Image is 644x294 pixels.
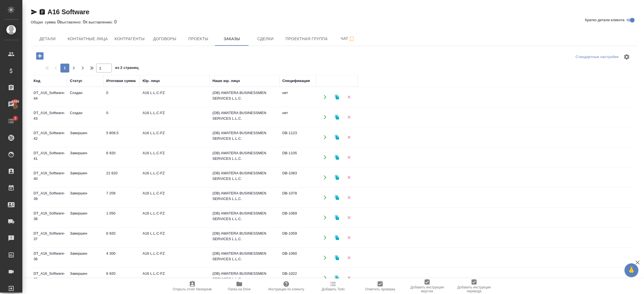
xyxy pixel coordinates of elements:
span: из 2 страниц [115,64,139,73]
button: Клонировать [331,252,343,263]
td: DT_A16_Software-43 [31,107,67,127]
div: Статус [70,78,82,84]
button: Открыть [319,172,331,183]
a: 2 [1,114,21,128]
button: Отметить проверку [357,278,404,294]
td: 5 809,5 [103,127,140,147]
div: split button [574,53,620,61]
span: Папка на Drive [228,287,251,291]
button: Открыть [319,212,331,223]
span: Проектная группа [285,35,328,42]
p: К выставлению: [86,20,114,24]
td: DB-1078 [280,188,316,207]
td: DT_A16_Software-44 [31,87,67,107]
svg: Подписаться [348,35,355,42]
button: Клонировать [331,91,343,103]
button: 2 [69,64,78,73]
span: Договоры [151,35,178,42]
span: Кратко детали клиента [585,17,624,23]
button: Скопировать ссылку для ЯМессенджера [31,9,37,15]
td: A16 L.L.C-FZ [140,87,210,107]
td: Завершен [67,208,103,227]
button: Открыть отчет Newspeak [169,278,216,294]
button: Открыть [319,151,331,163]
td: Завершен [67,148,103,167]
td: (DB) AWATERA BUSINESSMEN SERVICES L.L.C. [210,107,280,127]
td: DT_A16_Software-41 [31,148,67,167]
div: Юр. лицо [143,78,160,84]
button: Клонировать [331,212,343,223]
span: Контактные лица [68,35,108,42]
td: (DB) AWATERA BUSINESSMEN SERVICES L.L.C. [210,148,280,167]
button: Удалить [343,111,355,123]
button: Добавить проект [32,50,48,62]
td: 1 050 [103,208,140,227]
td: 6 920 [103,268,140,288]
td: 4 300 [103,248,140,268]
button: Удалить [343,151,355,163]
td: A16 L.L.C-FZ [140,228,210,247]
td: A16 L.L.C-FZ [140,127,210,147]
button: Открыть [319,252,331,263]
span: 2 [69,65,78,71]
button: Удалить [343,131,355,143]
td: (DB) AWATERA BUSINESSMEN SERVICES L.L.C. [210,228,280,247]
td: DB-1059 [280,228,316,247]
span: Заказы [218,35,245,42]
button: Открыть [319,272,331,283]
td: (DB) AWATERA BUSINESSMEN SERVICES L.L.C. [210,87,280,107]
td: 0 [103,107,140,127]
span: Добавить инструкции перевода [454,285,494,293]
span: Открыть отчет Newspeak [173,287,212,291]
td: 6 920 [103,148,140,167]
td: 6 920 [103,228,140,247]
button: Клонировать [331,172,343,183]
div: Код [34,78,40,84]
button: Клонировать [331,111,343,123]
span: 2 [11,115,20,121]
td: 7 209 [103,188,140,207]
td: (DB) AWATERA BUSINESSMEN SERVICES L.L.C. [210,268,280,288]
td: (DB) AWATERA BUSINESSMEN SERVICES L.L.C. [210,127,280,147]
td: A16 L.L.C-FZ [140,148,210,167]
span: Проекты [185,35,212,42]
button: Клонировать [331,131,343,143]
td: DB-1123 [280,127,316,147]
td: DT_A16_Software-37 [31,228,67,247]
td: DT_A16_Software-40 [31,168,67,187]
span: Добавить инструкции верстки [407,285,447,293]
button: Инструкции по клиенту [263,278,310,294]
td: A16 L.L.C-FZ [140,107,210,127]
td: A16 L.L.C-FZ [140,268,210,288]
a: A16 Software [48,8,89,16]
button: Клонировать [331,151,343,163]
button: Удалить [343,172,355,183]
td: (DB) AWATERA BUSINESSMEN SERVICES L.L.C. [210,248,280,268]
button: Клонировать [331,232,343,243]
td: (DB) AWATERA BUSINESSMEN SERVICES L.L.C. [210,188,280,207]
button: Добавить Todo [310,278,357,294]
p: Общая сумма [31,20,57,24]
div: Наше юр. лицо [212,78,240,84]
td: A16 L.L.C-FZ [140,188,210,207]
td: Создан [67,107,103,127]
button: Удалить [343,232,355,243]
td: (DB) AWATERA BUSINESSMEN SERVICES L.L.C. [210,168,280,187]
td: A16 L.L.C-FZ [140,208,210,227]
td: Завершен [67,127,103,147]
span: Детали [34,35,61,42]
td: Завершен [67,268,103,288]
td: Завершен [67,168,103,187]
button: Открыть [319,192,331,203]
td: DB-1069 [280,208,316,227]
span: Инструкции по клиенту [268,287,304,291]
td: Создан [67,87,103,107]
p: Выставлено: [60,20,83,24]
div: 0 0 0 [31,19,638,25]
button: Открыть [319,131,331,143]
button: Удалить [343,212,355,223]
td: Завершен [67,188,103,207]
td: A16 L.L.C-FZ [140,248,210,268]
td: нет [280,107,316,127]
td: DB-1083 [280,168,316,187]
